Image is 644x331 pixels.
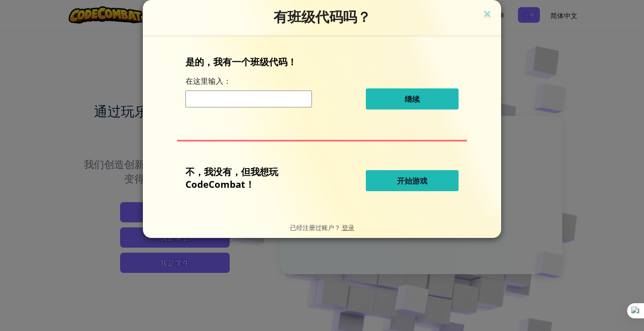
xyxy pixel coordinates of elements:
[185,55,459,68] p: 是的，我有一个班级代码！
[405,94,420,104] span: 继续
[482,8,493,21] img: 关闭图标
[366,170,459,191] button: 开始游戏
[274,8,371,25] span: 有班级代码吗？
[185,76,231,86] label: 在这里输入：
[366,88,459,109] button: 继续
[342,223,354,231] a: 登录
[290,223,342,231] span: 已经注册过账户？
[397,176,427,186] span: 开始游戏
[185,165,324,190] p: 不，我没有，但我想玩 CodeCombat！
